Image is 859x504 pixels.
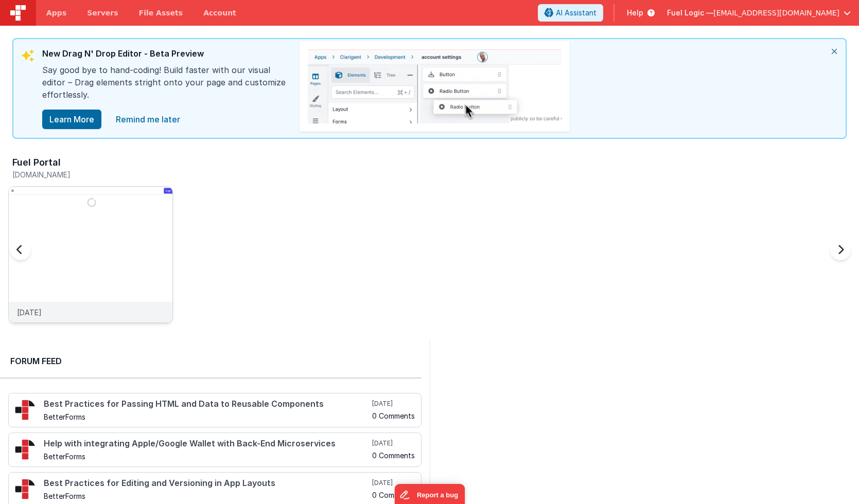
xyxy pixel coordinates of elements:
h5: BetterForms [44,413,370,421]
h5: 0 Comments [372,491,415,499]
a: Best Practices for Passing HTML and Data to Reusable Components BetterForms [DATE] 0 Comments [8,393,422,427]
img: 295_2.png [15,400,36,420]
h5: [DOMAIN_NAME] [12,171,173,178]
h5: BetterForms [44,453,370,460]
span: Fuel Logic — [667,8,713,18]
span: Servers [87,8,118,18]
div: New Drag N' Drop Editor - Beta Preview [42,47,289,64]
button: Fuel Logic — [EMAIL_ADDRESS][DOMAIN_NAME] [667,8,851,18]
h4: Help with integrating Apple/Google Wallet with Back-End Microservices [44,439,370,448]
h5: [DATE] [372,400,415,408]
a: Help with integrating Apple/Google Wallet with Back-End Microservices BetterForms [DATE] 0 Comments [8,433,422,467]
h4: Best Practices for Passing HTML and Data to Reusable Components [44,400,370,409]
h5: [DATE] [372,439,415,447]
img: 295_2.png [15,439,36,460]
h2: Forum Feed [10,355,411,367]
h5: 0 Comments [372,412,415,420]
h5: [DATE] [372,479,415,487]
h3: Fuel Portal [12,157,61,168]
a: close [110,109,186,130]
h5: BetterForms [44,492,370,500]
div: Say good bye to hand-coding! Build faster with our visual editor – Drag elements stright onto you... [42,64,289,109]
span: Apps [46,8,66,18]
span: AI Assistant [556,8,597,18]
h5: 0 Comments [372,452,415,459]
h4: Best Practices for Editing and Versioning in App Layouts [44,479,370,488]
i: close [823,39,846,64]
span: Help [627,8,643,18]
img: 295_2.png [15,479,36,499]
span: File Assets [139,8,183,18]
button: Learn More [42,110,101,129]
button: AI Assistant [538,4,603,22]
span: [EMAIL_ADDRESS][DOMAIN_NAME] [713,8,839,18]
